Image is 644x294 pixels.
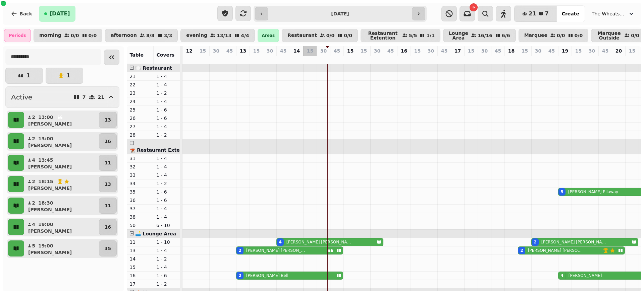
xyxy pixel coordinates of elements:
button: The Wheatsheaf [588,8,639,20]
p: [PERSON_NAME] [28,121,72,127]
p: 14 [129,255,151,262]
p: 0 [468,56,474,62]
p: [PERSON_NAME] Ellaway [568,189,618,195]
p: 4 [32,157,36,163]
p: 0 [589,56,594,62]
p: 45 [495,48,501,54]
p: 1 - 2 [156,90,178,96]
p: 0 [307,56,313,62]
p: 1 - 4 [156,73,178,80]
button: 1 [5,68,43,84]
span: 🛋️ Lounge Area [135,231,176,236]
button: 213:00[PERSON_NAME] [25,133,98,149]
p: 0 / 0 [344,33,352,38]
p: 15 [629,48,635,54]
p: 5 [32,242,36,249]
p: 0 [629,56,635,62]
p: 1 [26,73,30,78]
button: Collapse sidebar [104,50,119,65]
p: 45 [387,48,394,54]
p: 13 [105,117,111,123]
p: 27 [129,123,151,130]
p: 11 [105,159,111,166]
p: 45 [602,48,608,54]
p: Marquee [524,33,547,38]
h2: Active [11,92,32,102]
p: 19:00 [38,242,53,249]
p: [PERSON_NAME] [28,185,72,192]
p: 30 [535,48,541,54]
p: 28 [129,132,151,138]
p: 0 [347,56,353,62]
p: 31 [129,155,151,162]
p: 14 [293,48,300,54]
div: 5 [560,189,563,195]
p: 35 [105,245,111,252]
p: 0 [482,56,487,62]
p: 0 [441,56,447,62]
p: 0 [616,56,621,62]
p: 1 - 6 [156,115,178,122]
p: 0 [388,56,393,62]
button: 419:00[PERSON_NAME] [25,219,98,235]
p: 1 - 4 [156,264,178,271]
p: 16 [105,138,111,145]
p: 37 [129,205,151,212]
button: Restaurant Extention5/51/1 [361,29,440,42]
p: 5 / 5 [409,33,417,38]
p: Restaurant Extention [366,31,399,40]
p: 2 [32,114,36,121]
p: 32 [129,163,151,170]
button: 1 [46,68,83,84]
p: 2 [32,135,36,142]
p: 0 / 0 [71,33,79,38]
div: 4 [560,273,563,278]
p: 4 [280,56,286,62]
span: 6 [473,6,475,9]
p: Restaurant [287,33,317,38]
button: 11 [99,198,117,214]
p: 25 [129,106,151,113]
p: 1 - 6 [156,189,178,195]
p: 21 [129,73,151,80]
p: 0 [415,56,420,62]
p: 13 [129,247,151,254]
button: Marquee0/00/0 [519,29,589,42]
p: 1 - 4 [156,81,178,88]
p: 1 - 4 [156,214,178,220]
span: Back [19,11,32,16]
p: 4 [32,221,36,228]
button: 217 [514,6,556,22]
p: 18:15 [38,178,53,185]
p: 45 [441,48,447,54]
p: 15 [253,48,260,54]
p: 30 [320,48,327,54]
div: 2 [520,248,523,253]
span: 21 [529,11,536,16]
span: [DATE] [50,11,70,16]
p: 3 / 3 [164,33,172,38]
p: 15 [522,48,528,54]
span: 🫕 Restaurant Extention [129,147,193,153]
div: Areas [258,29,279,42]
p: 16 / 16 [478,33,492,38]
p: 15 [200,48,206,54]
p: 0 [576,56,581,62]
p: 15 [347,48,354,54]
p: 23 [129,90,151,96]
p: 4 / 4 [241,33,249,38]
button: 519:00[PERSON_NAME] [25,240,98,256]
p: 15 [129,264,151,271]
p: 0 [213,56,219,62]
p: [PERSON_NAME] Bell [246,273,288,278]
p: 20 [615,48,622,54]
p: 0 [495,56,500,62]
p: 0 / 0 [326,33,335,38]
p: 1 [66,73,70,78]
span: Create [562,11,579,16]
p: 13:00 [38,114,53,121]
p: 0 [374,56,380,62]
span: The Wheatsheaf [592,10,625,17]
p: 24 [129,98,151,105]
p: 15 [307,48,313,54]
